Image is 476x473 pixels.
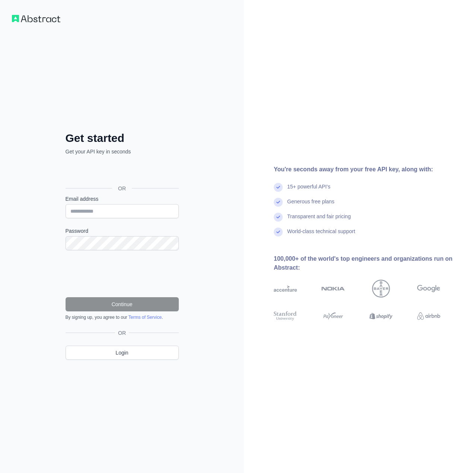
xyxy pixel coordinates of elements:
[417,310,440,322] img: airbnb
[274,165,464,174] div: You're seconds away from your free API key, along with:
[115,329,129,337] span: OR
[274,310,297,322] img: stanford university
[66,131,179,145] h2: Get started
[62,164,181,180] iframe: Botón Iniciar sesión con Google
[287,198,334,213] div: Generous free plans
[128,315,162,320] a: Terms of Service
[66,148,179,155] p: Get your API key in seconds
[372,280,390,298] img: bayer
[274,183,283,192] img: check mark
[66,227,179,235] label: Password
[274,280,297,298] img: accenture
[321,280,345,298] img: nokia
[287,183,330,198] div: 15+ powerful API's
[112,185,132,192] span: OR
[66,195,179,203] label: Email address
[287,213,351,228] div: Transparent and fair pricing
[66,297,179,311] button: Continue
[417,280,440,298] img: google
[274,228,283,236] img: check mark
[66,259,179,288] iframe: reCAPTCHA
[321,310,345,322] img: payoneer
[274,198,283,207] img: check mark
[274,213,283,222] img: check mark
[369,310,393,322] img: shopify
[287,228,355,242] div: World-class technical support
[66,314,179,320] div: By signing up, you agree to our .
[274,254,464,272] div: 100,000+ of the world's top engineers and organizations run on Abstract:
[66,346,179,360] a: Login
[12,15,60,22] img: Workflow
